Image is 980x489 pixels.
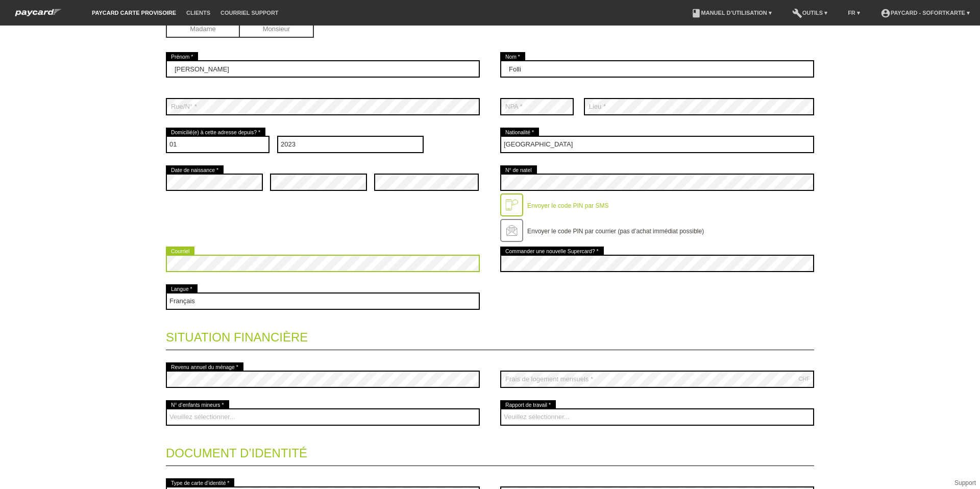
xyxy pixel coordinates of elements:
[798,376,810,382] div: CHF
[527,228,704,235] label: Envoyer le code PIN par courrier (pas d’achat immédiat possible)
[166,320,814,350] legend: Situation financière
[87,10,181,16] a: paycard carte provisoire
[10,12,66,19] a: paycard Sofortkarte
[792,8,802,18] i: build
[686,10,777,16] a: bookManuel d’utilisation ▾
[875,10,975,16] a: account_circlepaycard - Sofortkarte ▾
[527,202,608,209] label: Envoyer le code PIN par SMS
[215,10,283,16] a: Courriel Support
[166,436,814,466] legend: Document d’identité
[843,10,865,16] a: FR ▾
[880,8,891,18] i: account_circle
[954,479,976,486] a: Support
[10,7,66,18] img: paycard Sofortkarte
[181,10,215,16] a: Clients
[691,8,701,18] i: book
[787,10,832,16] a: buildOutils ▾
